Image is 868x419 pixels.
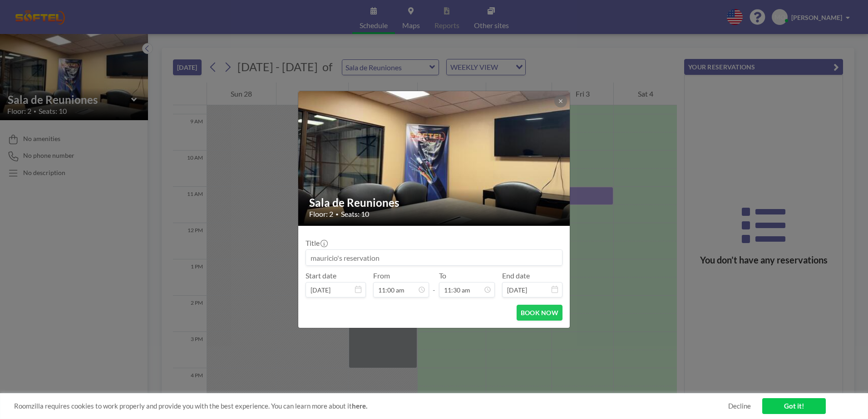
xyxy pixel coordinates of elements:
[298,56,571,260] img: 537.jpeg
[373,271,390,280] label: From
[335,211,339,218] span: •
[309,209,333,219] span: Floor: 2
[306,239,327,248] label: Title
[762,398,826,414] a: Got it!
[433,274,435,294] span: -
[341,209,369,219] span: Seats: 10
[306,271,336,280] label: Start date
[728,402,751,410] a: Decline
[517,305,562,321] button: BOOK NOW
[14,402,728,410] span: Roomzilla requires cookies to work properly and provide you with the best experience. You can lea...
[502,271,530,280] label: End date
[306,250,562,265] input: mauricio's reservation
[352,402,367,410] a: here.
[309,196,560,209] h2: Sala de Reuniones
[439,271,446,280] label: To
